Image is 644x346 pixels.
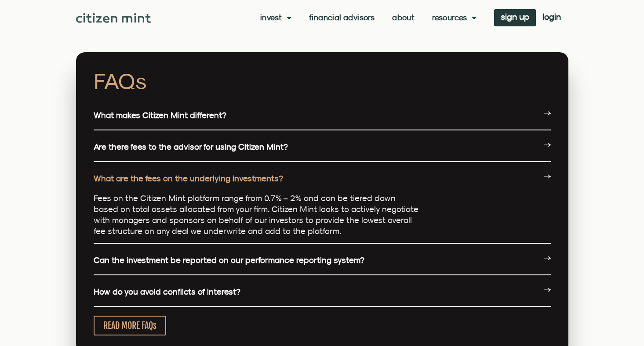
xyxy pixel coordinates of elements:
a: Resources [432,13,477,22]
p: Fees on the Citizen Mint platform range from 0.7% – 2% and can be tiered down based on total asse... [94,193,419,237]
a: What are the fees on the underlying investments? [94,173,283,183]
a: Financial Advisors [309,13,375,22]
img: Citizen Mint [76,13,151,23]
h2: FAQs [94,70,551,92]
a: sign up [494,9,536,26]
div: What makes Citizen Mint different? [94,101,551,130]
span: READ MORE FAQs [103,320,156,331]
a: login [536,9,568,26]
a: Can the investment be reported on our performance reporting system? [94,255,364,265]
div: Page 11 [94,193,419,237]
div: How do you avoid conflicts of interest? [94,278,551,307]
span: login [542,14,561,20]
a: READ MORE FAQs [94,316,166,335]
a: What makes Citizen Mint different? [94,110,226,120]
div: What are the fees on the underlying investments? [94,193,551,244]
a: Invest [260,13,291,22]
a: Are there fees to the advisor for using Citizen Mint? [94,142,288,151]
a: How do you avoid conflicts of interest? [94,287,240,296]
nav: Menu [260,13,477,22]
div: Are there fees to the advisor for using Citizen Mint? [94,133,551,162]
a: About [392,13,415,22]
div: Can the investment be reported on our performance reporting system? [94,246,551,275]
span: sign up [501,14,529,20]
div: What are the fees on the underlying investments? [94,164,551,193]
